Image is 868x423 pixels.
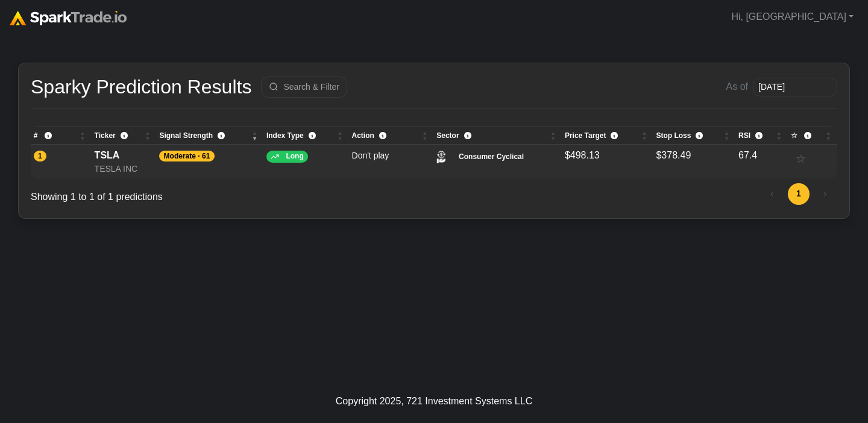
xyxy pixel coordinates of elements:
span: ☆ [791,131,797,140]
span: 67.4 [738,150,757,160]
th: Price Target The forecasted level where you plan to take profits once a trade moves in your favor... [562,127,653,145]
th: Action Buy to Open: suggested new position, enter now. Sell to close: suggested exit from a previ... [349,127,434,145]
a: Hi, [GEOGRAPHIC_DATA] [726,5,858,29]
th: RSI Relative Strength Index indicating overbought/oversold levels. Use &lt;30 for long setups, &g... [735,127,788,145]
small: Don't play [352,151,389,160]
div: Showing 1 to 1 of 1 predictions [31,182,356,205]
span: $378.49 [656,150,691,160]
img: sparktrade.png [10,11,127,25]
img: Consumer Cyclical [436,151,446,163]
span: Signal Strength [159,130,213,141]
th: Ticker Stock ticker symbol and company name for the predicted security. : activate to sort column... [92,127,157,145]
span: Price Target [565,130,606,141]
span: Stop Loss [656,130,691,141]
th: # Ranking position based on AI confidence score and prediction strength. : activate to sort colum... [31,127,92,145]
div: Copyright 2025, 721 Investment Systems LLC [336,394,532,409]
span: RSI [738,130,750,141]
th: ☆ Click to add or remove stocks from your personal watchlist for easy tracking. : activate to sor... [788,127,837,145]
span: Moderate · 61 [159,151,214,161]
small: Consumer Cyclical [456,151,527,162]
a: 1 [788,183,810,205]
th: Sector Industry sector classification for targeted exposure or sector rotation strategies. : acti... [433,127,562,145]
span: Action [352,130,374,141]
span: Sector [436,130,459,141]
button: Search & Filter [261,77,347,98]
th: Index Type Long = Bullish outlook. Short = bearish setup. : activate to sort column ascending [263,127,349,145]
th: Signal Strength This score reflects SparkTrade's AI model confidence in the predicted move. Highe... [157,127,264,145]
span: Long [286,152,303,160]
h2: Sparky Prediction Results [31,75,251,98]
span: 1 [34,151,46,161]
span: Index Type [266,130,304,141]
span: Ticker [95,130,116,141]
div: TSLA [95,148,154,163]
span: $498.13 [565,150,600,160]
span: # [34,131,38,140]
th: Stop Loss A predefined price level where you'll exit a trade to limit losses if the market moves ... [653,127,736,145]
div: TESLA INC [95,163,154,175]
span: As of [726,80,748,94]
button: ☆ [791,148,820,171]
